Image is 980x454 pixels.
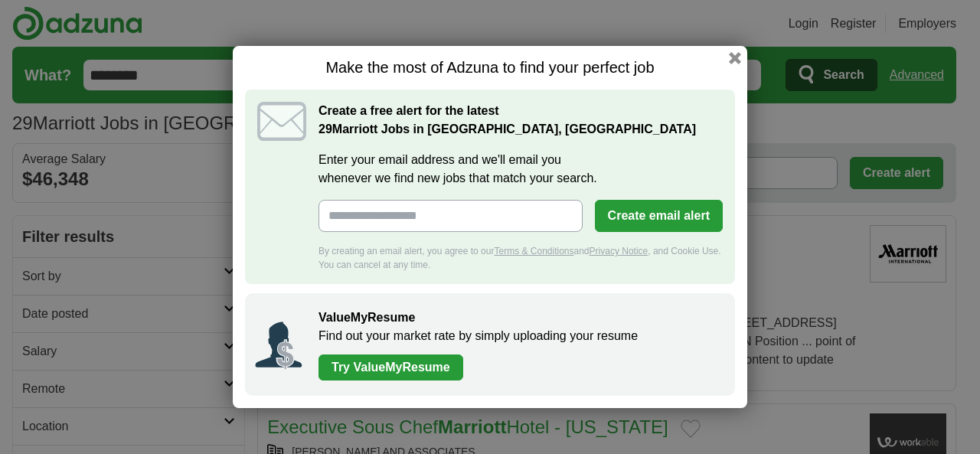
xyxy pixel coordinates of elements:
label: Enter your email address and we'll email you whenever we find new jobs that match your search. [318,151,723,188]
span: 29 [318,120,332,139]
div: By creating an email alert, you agree to our and , and Cookie Use. You can cancel at any time. [318,244,723,272]
strong: Marriott Jobs in [GEOGRAPHIC_DATA], [GEOGRAPHIC_DATA] [318,122,696,136]
h2: Create a free alert for the latest [318,102,723,139]
a: Terms & Conditions [494,246,573,256]
p: Find out your market rate by simply uploading your resume [318,327,720,345]
button: Create email alert [595,200,723,232]
a: Privacy Notice [590,246,648,256]
img: icon_email.svg [257,102,306,141]
h1: Make the most of Adzuna to find your perfect job [245,58,735,77]
a: Try ValueMyResume [318,354,463,381]
h2: ValueMyResume [318,309,720,327]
